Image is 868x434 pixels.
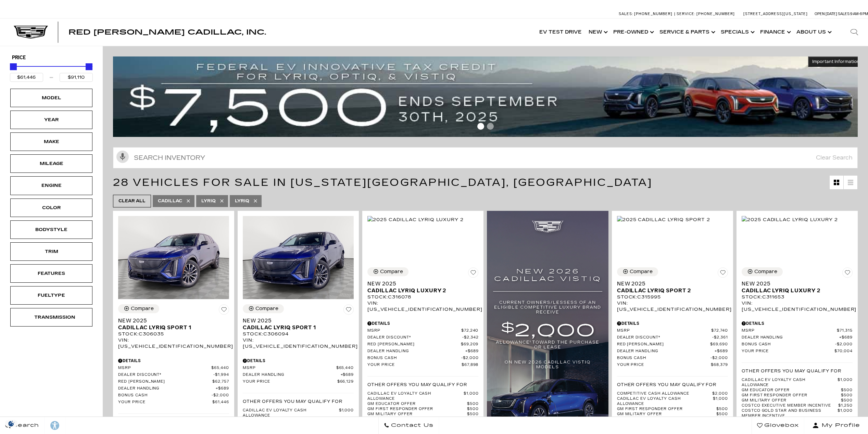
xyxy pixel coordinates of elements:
span: New 2025 [742,280,847,287]
a: Your Price $67,898 [367,362,478,368]
a: GM Educator Offer $500 [742,388,853,393]
button: Compare Vehicle [243,304,284,313]
div: Trim [34,248,68,255]
div: FeaturesFeatures [10,264,92,283]
a: Bonus Cash $2,000 [742,342,853,347]
a: Competitive Cash Allowance $2,000 [617,391,728,396]
span: Contact Us [389,421,433,430]
span: GM First Responder Offer [742,393,841,398]
span: $72,740 [711,328,728,333]
span: $69,209 [461,342,479,347]
input: Minimum [10,73,43,82]
span: Sales: [838,12,850,16]
span: $500 [841,398,853,403]
a: Your Price $68,379 [617,362,728,368]
span: $72,240 [461,328,479,333]
div: ColorColor [10,199,92,217]
span: Open [DATE] [815,12,837,16]
a: MSRP $71,315 [742,328,853,333]
a: Cadillac Dark Logo with Cadillac White Text [14,26,48,39]
a: New 2025Cadillac LYRIQ Sport 2 [617,280,728,294]
a: Red [PERSON_NAME] Cadillac, Inc. [68,29,266,36]
button: Compare Vehicle [617,267,658,276]
span: $689 [839,335,853,340]
a: Dealer Handling $689 [118,386,229,391]
span: Dealer Handling [367,349,465,354]
span: Clear All [118,197,146,205]
img: vrp-tax-ending-august-version [113,56,864,137]
button: Important Information [808,56,864,67]
span: $500 [716,412,728,417]
a: GM Military Offer $500 [617,412,728,417]
a: Glovebox [752,417,804,434]
span: MSRP [367,328,461,333]
div: ModelModel [10,89,92,107]
div: Year [34,116,68,124]
div: VIN: [US_VEHICLE_IDENTIFICATION_NUMBER] [118,337,229,349]
a: Finance [757,18,793,46]
a: Cadillac EV Loyalty Cash Allowance $1,000 [617,396,728,407]
span: Cadillac LYRIQ Luxury 2 [742,287,847,294]
span: MSRP [243,366,336,371]
span: Your Price [742,349,834,354]
div: TransmissionTransmission [10,308,92,327]
div: Compare [754,269,777,275]
div: Fueltype [34,292,68,299]
p: Other Offers You May Qualify For [617,382,717,388]
div: Engine [34,182,68,189]
span: 28 Vehicles for Sale in [US_STATE][GEOGRAPHIC_DATA], [GEOGRAPHIC_DATA] [113,176,652,189]
a: GM First Responder Offer $500 [742,393,853,398]
p: Other Offers You May Qualify For [243,398,342,405]
span: New 2025 [118,317,224,324]
span: Your Price [243,379,337,384]
span: $67,898 [462,362,479,368]
a: Specials [717,18,757,46]
span: $71,315 [837,328,853,333]
a: GM First Responder Offer $500 [617,407,728,412]
span: Dealer Handling [742,335,839,340]
div: Transmission [34,314,68,321]
p: Other Offers You May Qualify For [742,368,841,374]
span: Lyriq [201,197,216,205]
span: $2,000 [835,342,853,347]
button: Save Vehicle [842,267,853,280]
span: Bonus Cash [617,356,710,361]
span: $1,000 [838,378,853,388]
span: GM First Responder Offer [617,407,716,412]
span: Service: [677,12,695,16]
span: Go to slide 1 [477,123,484,130]
span: 9 AM-6 PM [850,12,868,16]
div: Bodystyle [34,226,68,233]
span: [PHONE_NUMBER] [696,12,735,16]
span: GM Military Offer [367,412,467,417]
span: New 2025 [367,280,473,287]
span: MSRP [118,366,211,371]
div: YearYear [10,111,92,129]
a: New [585,18,610,46]
a: About Us [793,18,834,46]
span: Dealer Handling [243,372,340,378]
span: $65,440 [211,366,229,371]
span: $689 [715,349,728,354]
a: GM First Responder Offer $500 [367,407,478,412]
a: Bonus Cash $2,000 [617,356,728,361]
span: Cadillac LYRIQ Sport 1 [118,324,224,331]
button: Open user profile menu [804,417,868,434]
button: Save Vehicle [718,267,728,280]
span: $2,000 [212,393,229,398]
span: Bonus Cash [118,393,212,398]
span: New 2025 [243,317,349,324]
a: Dealer Discount* $1,994 [118,372,229,378]
span: Competitive Cash Allowance [617,391,712,396]
div: Pricing Details - New 2025 Cadillac LYRIQ Luxury 2 [742,320,853,327]
div: Maximum Price [86,63,92,70]
div: Make [34,138,68,145]
span: New 2025 [617,280,723,287]
div: Stock : C315995 [617,294,728,300]
span: $1,994 [213,372,229,378]
a: EV Test Drive [536,18,585,46]
span: $2,000 [461,356,479,361]
div: VIN: [US_VEHICLE_IDENTIFICATION_NUMBER] [243,337,354,349]
div: Stock : C306094 [243,331,354,337]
